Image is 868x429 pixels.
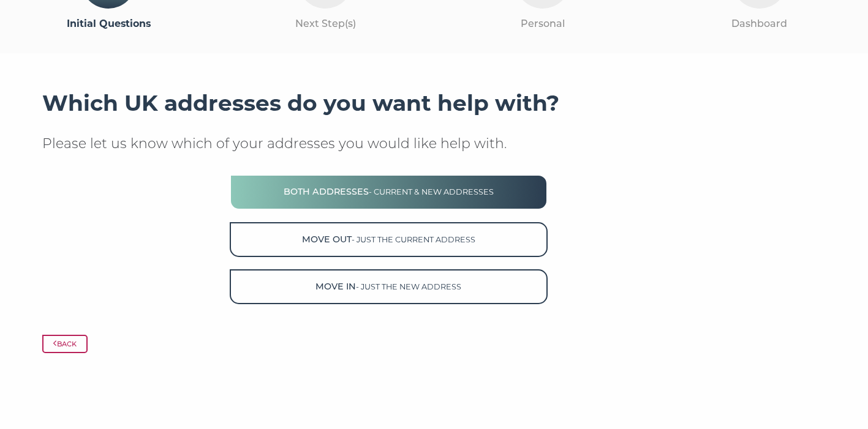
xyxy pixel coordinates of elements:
[230,222,547,257] button: Move Out- just the current address
[230,269,547,304] button: Move in- just the new address
[434,16,651,32] p: Personal
[356,282,461,291] span: - just the new address
[217,16,434,32] p: Next Step(s)
[352,235,475,244] span: - just the current address
[230,174,547,209] button: Both Addresses- current & new addresses
[42,335,88,353] button: Back
[369,187,494,196] span: - current & new addresses
[42,135,826,153] p: Please let us know which of your addresses you would like help with.
[651,16,868,32] p: Dashboard
[42,90,826,117] h3: Which UK addresses do you want help with?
